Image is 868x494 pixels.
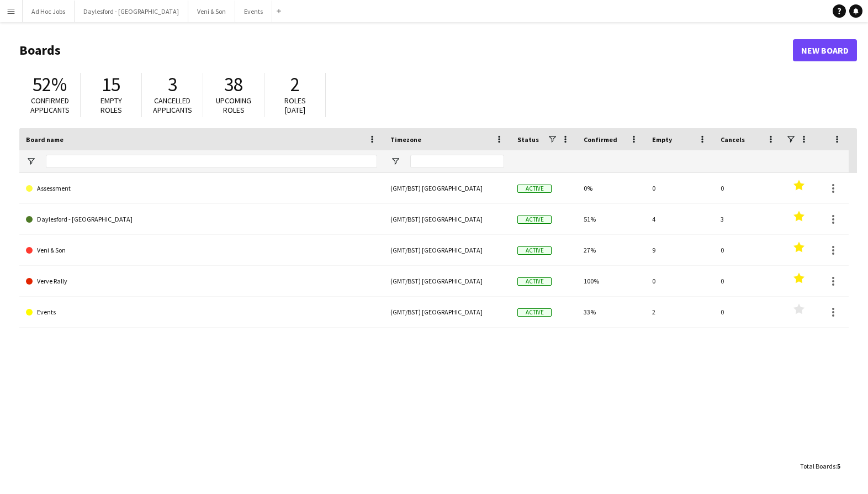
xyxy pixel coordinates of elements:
[102,72,120,97] span: 15
[384,235,511,265] div: (GMT/BST) [GEOGRAPHIC_DATA]
[384,173,511,203] div: (GMT/BST) [GEOGRAPHIC_DATA]
[584,135,617,144] span: Confirmed
[714,235,782,265] div: 0
[100,96,122,115] span: Empty roles
[577,235,645,265] div: 27%
[645,204,714,234] div: 4
[384,297,511,327] div: (GMT/BST) [GEOGRAPHIC_DATA]
[577,204,645,234] div: 51%
[714,204,782,234] div: 3
[26,235,377,266] a: Veni & Son
[384,204,511,234] div: (GMT/BST) [GEOGRAPHIC_DATA]
[714,297,782,327] div: 0
[714,266,782,296] div: 0
[410,155,504,168] input: Timezone Filter Input
[800,455,840,477] div: :
[517,216,552,224] span: Active
[517,246,552,255] span: Active
[384,266,511,296] div: (GMT/BST) [GEOGRAPHIC_DATA]
[721,135,745,144] span: Cancels
[652,135,672,144] span: Empty
[517,277,552,286] span: Active
[30,96,70,115] span: Confirmed applicants
[577,266,645,296] div: 100%
[390,156,400,166] button: Open Filter Menu
[26,204,377,235] a: Daylesford - [GEOGRAPHIC_DATA]
[26,297,377,328] a: Events
[577,173,645,203] div: 0%
[168,72,177,97] span: 3
[577,297,645,327] div: 33%
[284,96,306,115] span: Roles [DATE]
[645,173,714,203] div: 0
[800,462,835,470] span: Total Boards
[23,1,75,22] button: Ad Hoc Jobs
[645,297,714,327] div: 2
[46,155,377,168] input: Board name Filter Input
[224,72,243,97] span: 38
[517,135,539,144] span: Status
[216,96,251,115] span: Upcoming roles
[33,72,67,97] span: 52%
[26,135,63,144] span: Board name
[26,173,377,204] a: Assessment
[837,462,840,470] span: 5
[26,266,377,297] a: Verve Rally
[645,266,714,296] div: 0
[714,173,782,203] div: 0
[517,185,552,193] span: Active
[793,39,857,61] a: New Board
[517,308,552,317] span: Active
[645,235,714,265] div: 9
[75,1,188,22] button: Daylesford - [GEOGRAPHIC_DATA]
[188,1,235,22] button: Veni & Son
[235,1,272,22] button: Events
[290,72,300,97] span: 2
[19,42,793,59] h1: Boards
[26,156,36,166] button: Open Filter Menu
[153,96,192,115] span: Cancelled applicants
[390,135,421,144] span: Timezone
